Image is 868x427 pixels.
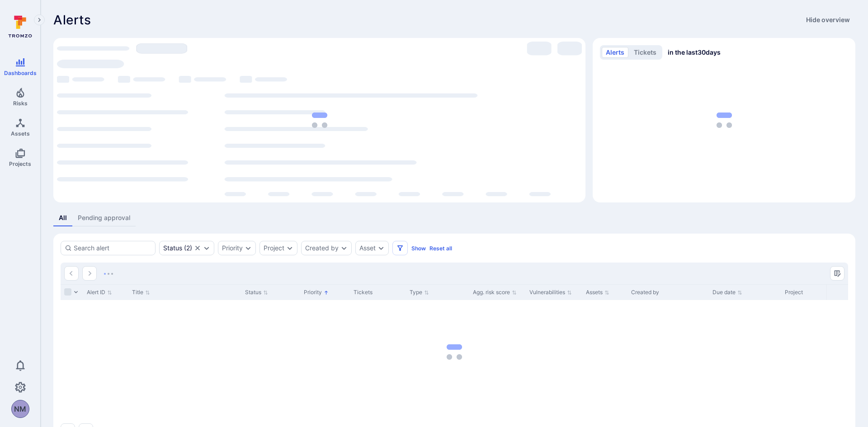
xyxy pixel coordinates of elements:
a: Pending approval [72,210,136,226]
a: All [53,210,72,226]
img: Loading... [312,113,327,128]
button: Asset [359,244,376,252]
button: Expand dropdown [203,244,210,252]
div: ( 2 ) [163,244,192,252]
button: Sort by Priority [304,289,329,296]
button: alerts [602,47,628,58]
h1: Alerts [53,13,91,27]
div: Tickets [354,288,402,296]
button: Priority [222,244,243,252]
button: Expand dropdown [340,244,348,252]
button: Project [264,244,284,252]
span: Risks [13,100,28,107]
button: Go to the previous page [64,266,79,281]
button: Expand dropdown [377,244,385,252]
i: Expand navigation menu [36,16,42,24]
button: Hide overview [801,13,855,27]
button: Expand dropdown [245,244,252,252]
button: Expand navigation menu [34,14,45,25]
button: Sort by Vulnerabilities [529,289,572,296]
button: tickets [630,47,660,58]
button: Sort by Alert ID [87,289,112,296]
button: Clear selection [194,244,201,252]
button: Sort by Title [132,289,150,296]
p: Sorted by: Higher priority first [324,288,329,297]
img: Loading... [104,273,113,275]
input: Search alert [74,244,151,253]
div: alerts tabs [53,210,855,226]
button: Filters [392,241,408,255]
span: Assets [11,130,30,137]
span: in the last 30 days [668,48,721,57]
button: Expand dropdown [286,244,293,252]
button: Status(2) [163,244,192,252]
span: Select all rows [64,288,71,296]
div: Status [163,244,182,252]
span: Projects [9,160,31,167]
button: Manage columns [830,266,844,281]
div: loading spinner [57,42,582,199]
button: Sort by Agg. risk score [473,289,517,296]
button: Created by [305,244,339,252]
div: Created by [631,288,705,296]
div: Niranjan Manchambottla [11,400,29,418]
button: NM [11,400,29,418]
div: open, in process [159,241,214,255]
button: Sort by Assets [586,289,609,296]
button: Sort by Status [245,289,268,296]
button: Sort by Due date [712,289,742,296]
div: Most alerts [53,38,585,202]
div: Alerts/Tickets trend [593,38,855,202]
span: Dashboards [4,70,37,76]
button: Reset all [429,245,452,252]
button: Show [411,245,426,252]
button: Go to the next page [82,266,97,281]
button: Sort by Type [410,289,429,296]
